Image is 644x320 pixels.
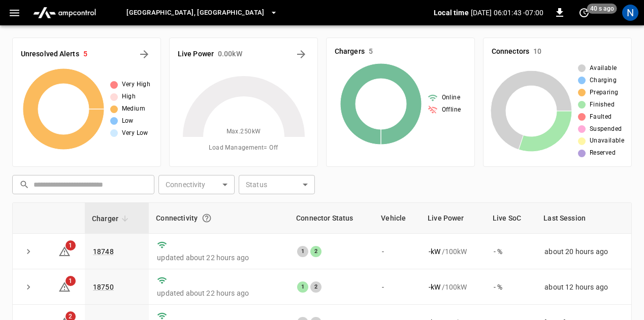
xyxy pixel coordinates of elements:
[486,269,536,305] td: - %
[590,100,615,110] span: Finished
[429,246,477,257] div: / 100 kW
[136,46,152,62] button: All Alerts
[289,203,374,234] th: Connector Status
[310,281,321,293] div: 2
[590,136,624,146] span: Unavailable
[434,8,469,18] p: Local time
[293,46,309,62] button: Energy Overview
[297,246,308,257] div: 1
[227,127,261,137] span: Max. 250 kW
[590,124,622,134] span: Suspended
[178,49,214,60] h6: Live Power
[471,8,543,18] p: [DATE] 06:01:43 -07:00
[536,269,631,305] td: about 12 hours ago
[126,7,264,19] span: [GEOGRAPHIC_DATA], [GEOGRAPHIC_DATA]
[93,247,114,256] a: 18748
[66,276,76,286] span: 1
[66,240,76,251] span: 1
[122,3,281,23] button: [GEOGRAPHIC_DATA], [GEOGRAPHIC_DATA]
[590,88,619,98] span: Preparing
[122,92,136,102] span: High
[29,3,100,22] img: ampcontrol.io logo
[442,93,460,103] span: Online
[157,253,281,263] p: updated about 22 hours ago
[93,283,114,291] a: 18750
[374,234,421,269] td: -
[590,148,616,158] span: Reserved
[622,5,638,21] div: profile-icon
[92,212,132,225] span: Charger
[122,104,145,114] span: Medium
[429,282,440,292] p: - kW
[58,282,71,290] a: 1
[587,4,617,14] span: 40 s ago
[486,203,536,234] th: Live SoC
[21,49,79,60] h6: Unresolved Alerts
[83,49,87,60] h6: 5
[58,246,71,255] a: 1
[374,203,421,234] th: Vehicle
[335,46,365,57] h6: Chargers
[156,209,282,227] div: Connectivity
[122,128,148,138] span: Very Low
[429,246,440,257] p: - kW
[218,49,242,60] h6: 0.00 kW
[369,46,373,57] h6: 5
[536,203,631,234] th: Last Session
[122,80,151,90] span: Very High
[590,112,612,122] span: Faulted
[590,63,617,74] span: Available
[486,234,536,269] td: - %
[297,281,308,293] div: 1
[421,203,486,234] th: Live Power
[533,46,541,57] h6: 10
[198,209,216,227] button: Connection between the charger and our software.
[374,269,421,305] td: -
[536,234,631,269] td: about 20 hours ago
[122,116,134,126] span: Low
[442,105,461,115] span: Offline
[157,288,281,298] p: updated about 22 hours ago
[21,279,36,295] button: expand row
[576,5,592,21] button: set refresh interval
[21,244,36,259] button: expand row
[209,143,278,153] span: Load Management = Off
[590,76,617,86] span: Charging
[492,46,529,57] h6: Connectors
[310,246,321,257] div: 2
[429,282,477,292] div: / 100 kW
